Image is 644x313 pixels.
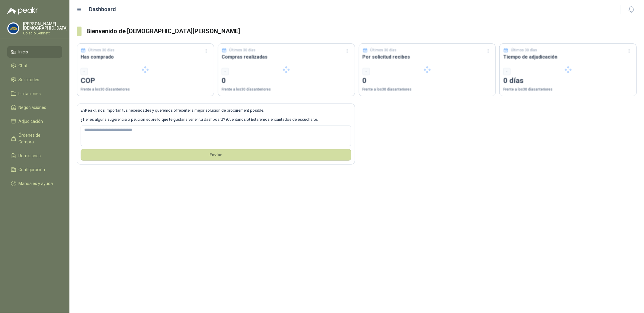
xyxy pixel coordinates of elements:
[8,23,19,34] img: Company Logo
[19,166,45,173] span: Configuración
[81,107,351,113] p: En , nos importan tus necesidades y queremos ofrecerte la mejor solución de procurement posible.
[19,104,46,111] span: Negociaciones
[19,62,28,69] span: Chat
[85,108,96,113] b: Peakr
[19,76,40,83] span: Solicitudes
[23,22,68,30] p: [PERSON_NAME] [DEMOGRAPHIC_DATA]
[81,117,351,123] p: ¿Tienes alguna sugerencia o petición sobre lo que te gustaría ver en tu dashboard? ¡Cuéntanoslo! ...
[86,27,637,36] h3: Bienvenido de [DEMOGRAPHIC_DATA][PERSON_NAME]
[19,132,56,145] span: Órdenes de Compra
[19,118,43,125] span: Adjudicación
[19,49,28,55] span: Inicio
[7,116,62,127] a: Adjudicación
[7,7,38,14] img: Logo peakr
[7,178,62,189] a: Manuales y ayuda
[19,90,41,97] span: Licitaciones
[7,88,62,99] a: Licitaciones
[19,152,41,159] span: Remisiones
[7,129,62,148] a: Órdenes de Compra
[7,46,62,58] a: Inicio
[7,164,62,175] a: Configuración
[7,74,62,85] a: Solicitudes
[7,60,62,72] a: Chat
[89,5,116,14] h1: Dashboard
[23,31,68,35] p: Colegio Bennett
[19,180,53,187] span: Manuales y ayuda
[7,150,62,161] a: Remisiones
[7,102,62,113] a: Negociaciones
[81,149,351,161] button: Envíar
